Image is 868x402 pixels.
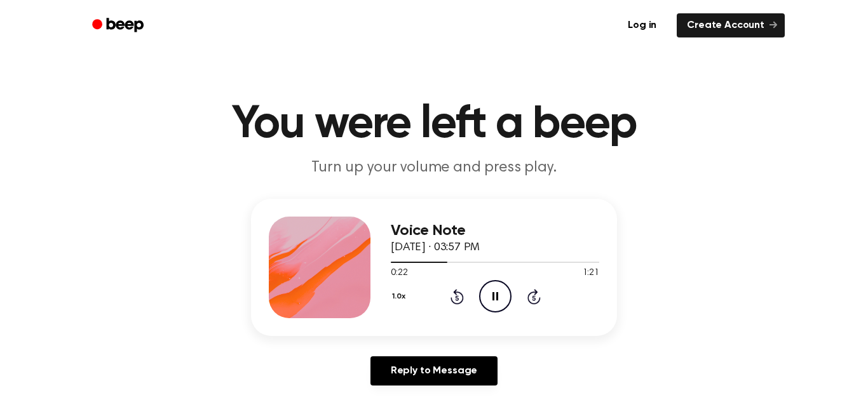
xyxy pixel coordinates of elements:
h3: Voice Note [391,222,599,239]
span: [DATE] · 03:57 PM [391,242,480,253]
span: 0:22 [391,267,407,280]
span: 1:21 [583,267,599,280]
h1: You were left a beep [109,102,759,147]
p: Turn up your volume and press play. [190,157,678,178]
a: Beep [83,13,155,38]
a: Log in [615,11,669,40]
a: Create Account [677,13,785,37]
button: 1.0x [391,286,410,307]
a: Reply to Message [370,356,498,385]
